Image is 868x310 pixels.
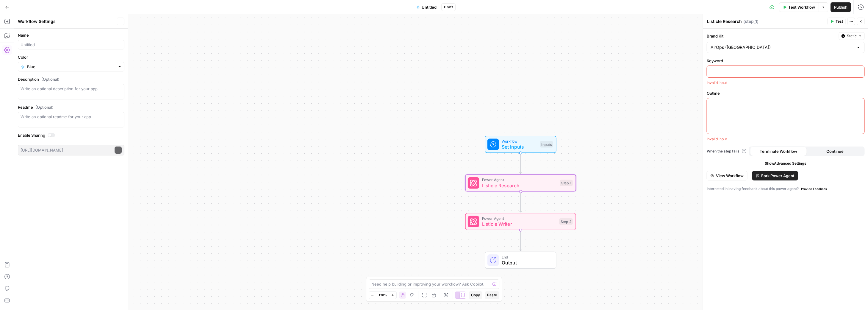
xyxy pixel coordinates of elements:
[560,180,573,186] div: Step 1
[18,132,124,138] label: Enable Sharing
[471,292,480,298] span: Copy
[21,42,122,48] input: Untitled
[27,64,115,70] input: Blue
[847,33,857,39] span: Static
[707,90,865,96] label: Outline
[482,216,556,221] span: Power Agent
[707,33,836,39] label: Brand Kit
[465,136,576,153] div: WorkflowSet InputsInputs
[41,76,60,82] span: (Optional)
[444,4,453,10] span: Draft
[707,80,865,85] div: Invalid input
[35,104,54,110] span: (Optional)
[18,18,115,24] div: Workflow Settings
[807,147,864,156] button: Continue
[559,218,573,225] div: Step 2
[707,58,865,64] label: Keyword
[752,171,798,180] button: Fork Power Agent
[760,148,797,154] span: Terminate Workflow
[707,136,865,142] div: Invalid input
[788,4,815,10] span: Test Workflow
[839,32,865,40] button: Static
[801,186,827,191] span: Provide Feedback
[18,76,124,82] label: Description
[826,148,844,154] span: Continue
[765,161,806,166] span: Show Advanced Settings
[707,18,742,24] textarea: Listicle Research
[520,192,522,212] g: Edge from step_1 to step_2
[379,293,387,297] span: 120%
[707,185,865,192] div: Interested in leaving feedback about this power agent?
[540,141,553,148] div: Inputs
[834,4,847,10] span: Publish
[502,259,550,266] span: Output
[828,18,846,25] button: Test
[743,18,758,24] span: ( step_1 )
[18,104,124,110] label: Readme
[469,291,482,299] button: Copy
[779,2,819,12] button: Test Workflow
[831,2,851,12] button: Publish
[422,4,437,10] span: Untitled
[711,44,854,50] input: AirOps (Oshens)
[465,213,576,230] div: Power AgentListicle WriterStep 2
[18,54,124,60] label: Color
[716,173,744,179] span: View Workflow
[465,252,576,269] div: EndOutput
[707,149,747,154] a: When the step fails:
[761,173,795,179] span: Fork Power Agent
[482,182,557,189] span: Listicle Research
[520,153,522,174] g: Edge from start to step_1
[799,185,830,192] button: Provide Feedback
[482,177,557,183] span: Power Agent
[502,138,537,144] span: Workflow
[502,143,537,150] span: Set Inputs
[707,171,747,180] button: View Workflow
[465,175,576,192] div: Power AgentListicle ResearchStep 1
[18,32,124,38] label: Name
[836,19,843,24] span: Test
[520,230,522,251] g: Edge from step_2 to end
[482,220,556,228] span: Listicle Writer
[487,292,497,298] span: Paste
[485,291,499,299] button: Paste
[413,2,440,12] button: Untitled
[502,254,550,260] span: End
